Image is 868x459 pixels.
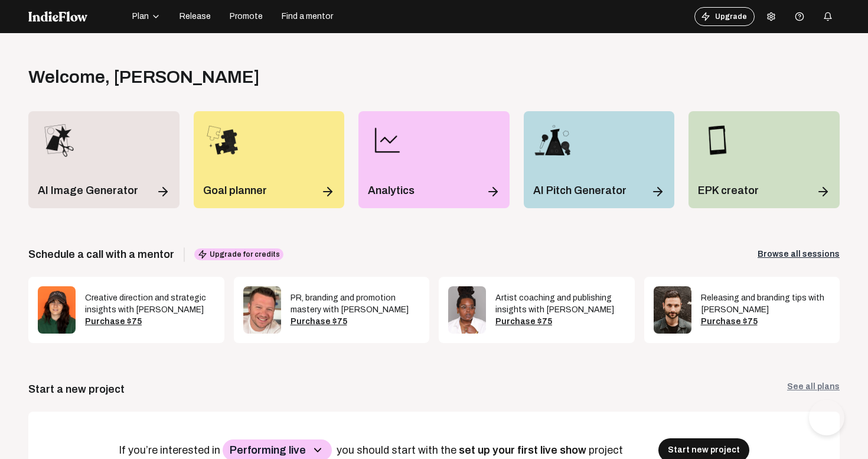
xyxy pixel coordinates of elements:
[291,292,420,316] div: PR, branding and promotion mastery with [PERSON_NAME]
[38,121,77,160] img: merch_designer_icon.png
[125,7,168,26] button: Plan
[85,292,215,316] div: Creative direction and strategic insights with [PERSON_NAME]
[180,11,211,22] span: Release
[230,11,263,22] span: Promote
[533,121,572,160] img: pitch_wizard_icon.png
[38,182,138,199] p: AI Image Generator
[495,292,625,316] div: Artist coaching and publishing insights with [PERSON_NAME]
[698,121,737,160] img: epk_icon.png
[459,444,589,456] span: set up your first live show
[172,7,218,26] button: Release
[203,121,242,160] img: goal_planner_icon.png
[28,246,174,263] span: Schedule a call with a mentor
[368,182,415,199] p: Analytics
[28,11,87,22] img: indieflow-logo-white.svg
[132,11,149,22] span: Plan
[694,7,755,26] button: Upgrade
[291,316,420,328] div: Purchase $75
[337,444,459,456] span: you should start with the
[85,316,215,328] div: Purchase $75
[203,182,267,199] p: Goal planner
[701,292,831,316] div: Releasing and branding tips with [PERSON_NAME]
[787,381,840,397] a: See all plans
[28,381,125,397] div: Start a new project
[223,7,270,26] button: Promote
[368,121,407,160] img: line-chart.png
[698,182,759,199] p: EPK creator
[701,316,831,328] div: Purchase $75
[275,7,340,26] button: Find a mentor
[194,248,283,260] span: Upgrade for credits
[495,316,625,328] div: Purchase $75
[758,248,840,260] a: Browse all sessions
[119,444,223,456] span: If you’re interested in
[809,400,844,435] iframe: Toggle Customer Support
[589,444,625,456] span: project
[282,11,333,22] span: Find a mentor
[533,182,626,199] p: AI Pitch Generator
[28,66,260,88] div: Welcome
[105,67,260,86] span: , [PERSON_NAME]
